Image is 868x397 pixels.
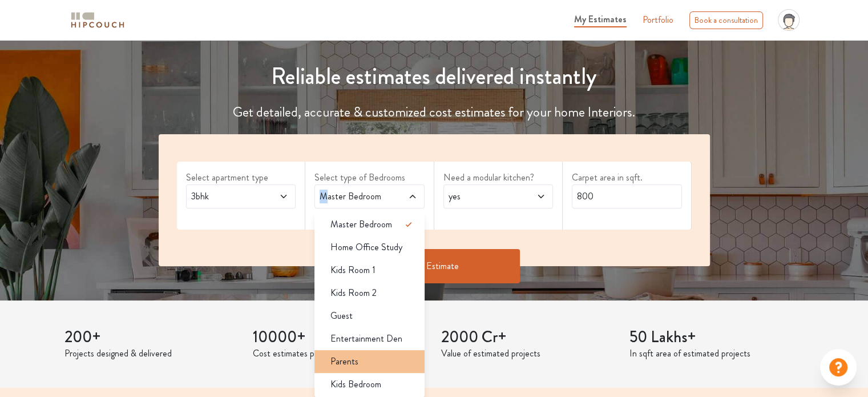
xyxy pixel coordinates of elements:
[186,171,296,185] label: Select apartment type
[253,328,427,347] h3: 10000+
[572,171,682,185] label: Carpet area in sqft.
[330,332,402,346] span: Entertainment Den
[446,190,521,203] span: yes
[69,10,126,30] img: logo-horizontal.svg
[689,11,763,29] div: Book a consultation
[330,355,358,368] span: Parents
[330,218,392,231] span: Master Bedroom
[330,263,376,277] span: Kids Room 1
[643,13,673,27] a: Portfolio
[441,328,616,347] h3: 2000 Cr+
[314,171,425,185] label: Select type of Bedrooms
[330,240,402,254] span: Home Office Study
[574,13,627,26] span: My Estimates
[314,208,425,220] div: select 2 more room(s)
[330,286,377,300] span: Kids Room 2
[349,249,520,283] button: Get Estimate
[441,347,616,360] p: Value of estimated projects
[629,347,804,360] p: In sqft area of estimated projects
[64,347,239,360] p: Projects designed & delivered
[572,185,682,208] input: Enter area sqft
[330,309,353,323] span: Guest
[64,328,239,347] h3: 200+
[629,328,804,347] h3: 50 Lakhs+
[189,190,264,203] span: 3bhk
[330,378,381,391] span: Kids Bedroom
[253,347,427,360] p: Cost estimates provided
[152,63,717,90] h1: Reliable estimates delivered instantly
[443,171,554,185] label: Need a modular kitchen?
[152,104,717,121] h4: Get detailed, accurate & customized cost estimates for your home Interiors.
[69,7,126,33] span: logo-horizontal.svg
[317,190,392,203] span: Master Bedroom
